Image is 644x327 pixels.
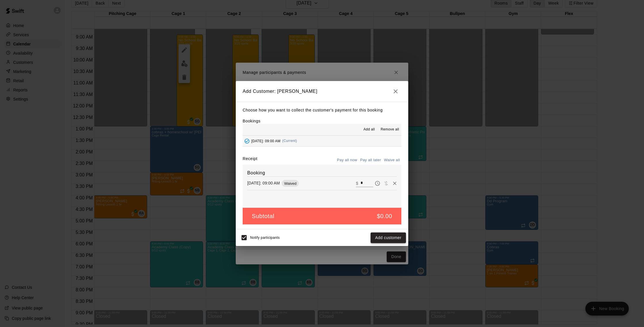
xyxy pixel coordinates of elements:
[243,137,251,145] button: Added - Collect Payment
[243,119,260,123] label: Bookings
[356,180,358,186] p: $
[359,156,383,165] button: Pay all later
[243,107,401,114] p: Choose how you want to collect the customer's payment for this booking
[243,136,401,146] button: Added - Collect Payment[DATE]: 09:00 AM(Current)
[381,127,399,132] span: Remove all
[250,236,280,240] span: Notify participants
[382,156,401,165] button: Waive all
[251,139,281,143] span: [DATE]: 09:00 AM
[378,125,401,134] button: Remove all
[247,169,397,177] h6: Booking
[247,180,280,186] p: [DATE]: 09:00 AM
[382,180,390,185] span: Waive payment
[282,139,297,143] span: (Current)
[373,180,382,185] span: Pay later
[336,156,359,165] button: Pay all now
[390,179,399,188] button: Remove
[377,212,392,220] h5: $0.00
[360,125,378,134] button: Add all
[363,127,375,132] span: Add all
[282,181,299,186] span: Waived
[236,81,408,102] h2: Add Customer: [PERSON_NAME]
[243,156,257,165] label: Receipt
[371,232,406,243] button: Add customer
[252,212,274,220] h5: Subtotal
